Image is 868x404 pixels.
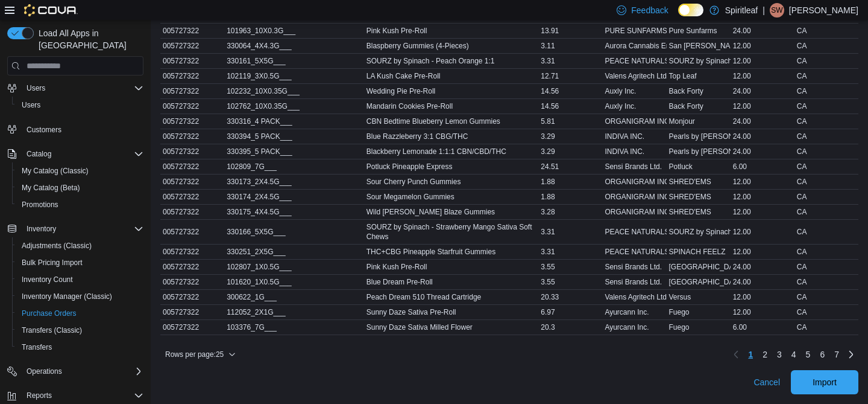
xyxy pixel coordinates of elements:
[602,129,666,144] div: INDIVA INC.
[758,345,772,364] a: Page 2 of 7
[602,69,666,83] div: Valens Agritech Ltd.
[731,114,794,129] div: 24.00
[22,100,40,110] span: Users
[794,24,858,38] div: CA
[12,288,148,305] button: Inventory Manager (Classic)
[602,175,666,189] div: ORGANIGRAM INC.
[667,225,731,239] div: SOURZ by Spinach
[160,245,224,259] div: 005727322
[794,305,858,319] div: CA
[364,305,539,319] div: Sunny Daze Sativa Pre-Roll
[678,4,703,16] input: Dark Mode
[22,388,143,403] span: Reports
[731,24,794,38] div: 24.00
[667,99,731,114] div: Back Forty
[731,205,794,219] div: 12.00
[17,306,143,321] span: Purchase Orders
[729,345,858,364] nav: Pagination for table: MemoryTable from EuiInMemoryTable
[538,114,602,129] div: 5.81
[794,144,858,159] div: CA
[17,272,143,287] span: Inventory Count
[17,323,87,338] a: Transfers (Classic)
[17,340,143,354] span: Transfers
[224,275,364,289] div: 101620_1X0.5G___
[22,81,50,95] button: Users
[224,99,364,114] div: 102762_10X0.35G___
[224,129,364,144] div: 330394_5 PACK___
[731,144,794,159] div: 24.00
[602,190,666,204] div: ORGANIGRAM INC.
[538,159,602,174] div: 24.51
[224,54,364,68] div: 330161_5X5G___
[17,181,143,195] span: My Catalog (Beta)
[22,183,80,193] span: My Catalog (Beta)
[22,258,83,268] span: Bulk Pricing Import
[12,322,148,339] button: Transfers (Classic)
[12,196,148,213] button: Promotions
[538,290,602,304] div: 20.33
[22,342,52,352] span: Transfers
[794,129,858,144] div: CA
[12,237,148,254] button: Adjustments (Classic)
[22,123,66,137] a: Customers
[224,84,364,98] div: 102232_10X0.35G___
[160,159,224,174] div: 005727322
[602,39,666,53] div: Aurora Cannabis Enterprises Inc.
[538,24,602,38] div: 13.91
[160,114,224,129] div: 005727322
[27,391,52,400] span: Reports
[667,114,731,129] div: Monjour
[794,320,858,335] div: CA
[364,220,539,244] div: SOURZ by Spinach - Strawberry Mango Sativa Soft Chews
[17,272,78,287] a: Inventory Count
[538,245,602,259] div: 3.31
[17,289,143,304] span: Inventory Manager (Classic)
[17,323,143,338] span: Transfers (Classic)
[602,260,666,274] div: Sensi Brands Ltd.
[829,345,844,364] a: Page 7 of 7
[160,275,224,289] div: 005727322
[667,24,731,38] div: Pure Sunfarms
[364,24,539,38] div: Pink Kush Pre-Roll
[602,205,666,219] div: ORGANIGRAM INC.
[224,144,364,159] div: 330395_5 PACK___
[794,225,858,239] div: CA
[22,309,77,318] span: Purchase Orders
[364,159,539,174] div: Potluck Pineapple Express
[771,3,782,18] span: SW
[364,129,539,144] div: Blue Razzleberry 3:1 CBG/THC
[160,290,224,304] div: 005727322
[224,159,364,174] div: 102809_7G___
[538,69,602,83] div: 12.71
[364,275,539,289] div: Blue Dream Pre-Roll
[22,147,56,161] button: Catalog
[364,320,539,335] div: Sunny Daze Sativa Milled Flower
[27,125,61,135] span: Customers
[17,181,85,195] a: My Catalog (Beta)
[794,114,858,129] div: CA
[22,122,143,137] span: Customers
[772,345,787,364] a: Page 3 of 7
[160,347,241,362] button: Rows per page:25
[22,364,143,379] span: Operations
[22,81,143,95] span: Users
[731,69,794,83] div: 12.00
[224,175,364,189] div: 330173_2X4.5G___
[12,179,148,196] button: My Catalog (Beta)
[801,345,816,364] a: Page 5 of 7
[667,290,731,304] div: Versus
[731,129,794,144] div: 24.00
[794,175,858,189] div: CA
[538,260,602,274] div: 3.55
[364,144,539,159] div: Blackberry Lemonade 1:1:1 CBN/CBD/THC
[538,275,602,289] div: 3.55
[12,271,148,288] button: Inventory Count
[602,114,666,129] div: ORGANIGRAM INC.
[224,290,364,304] div: 300622_1G___
[165,350,224,359] span: Rows per page : 25
[731,99,794,114] div: 12.00
[538,175,602,189] div: 1.88
[224,320,364,335] div: 103376_7G___
[794,190,858,204] div: CA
